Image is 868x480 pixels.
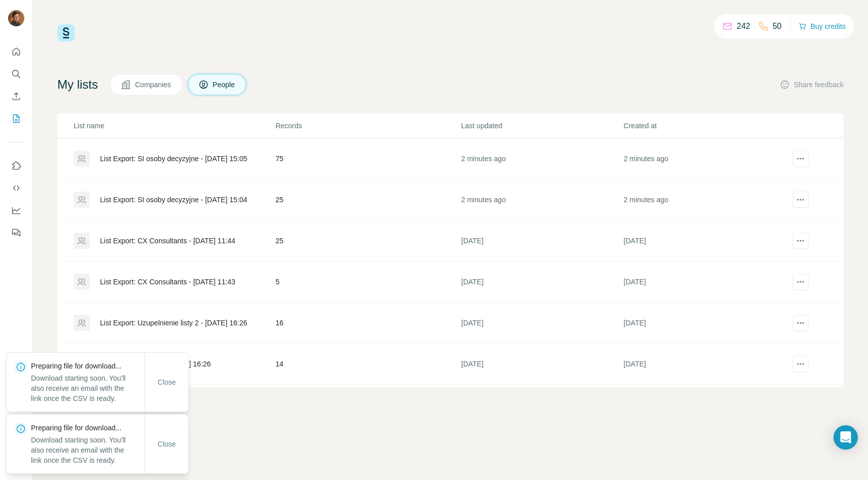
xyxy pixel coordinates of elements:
[158,377,176,387] span: Close
[100,236,236,246] div: List Export: CX Consultants - [DATE] 11:44
[461,179,623,220] td: 2 minutes ago
[275,385,461,426] td: 12
[8,201,24,219] button: Dashboard
[8,65,24,83] button: Search
[31,361,145,371] p: Preparing file for download...
[461,220,623,262] td: [DATE]
[151,435,183,453] button: Close
[31,423,145,433] p: Preparing file for download...
[8,179,24,197] button: Use Surfe API
[461,138,623,179] td: 2 minutes ago
[31,373,145,403] p: Download starting soon. You'll also receive an email with the link once the CSV is ready.
[31,435,145,465] p: Download starting soon. You'll also receive an email with the link once the CSV is ready.
[276,121,460,131] p: Records
[100,154,247,164] div: List Export: SI osoby decyzyjne - [DATE] 15:05
[275,220,461,262] td: 25
[792,192,809,208] button: actions
[773,20,782,32] p: 50
[798,19,846,33] button: Buy credits
[158,439,176,449] span: Close
[8,157,24,175] button: Use Surfe on LinkedIn
[792,274,809,290] button: actions
[623,262,786,303] td: [DATE]
[792,151,809,167] button: actions
[461,121,623,131] p: Last updated
[780,80,844,90] button: Share feedback
[74,121,275,131] p: List name
[275,303,461,344] td: 16
[461,344,623,385] td: [DATE]
[792,315,809,331] button: actions
[623,179,786,220] td: 2 minutes ago
[833,425,858,450] div: Open Intercom Messenger
[461,385,623,426] td: [DATE]
[100,195,247,205] div: List Export: SI osoby decyzyjne - [DATE] 15:04
[57,24,75,42] img: Surfe Logo
[792,233,809,249] button: actions
[8,43,24,61] button: Quick start
[461,262,623,303] td: [DATE]
[623,303,786,344] td: [DATE]
[151,373,183,391] button: Close
[100,277,236,287] div: List Export: CX Consultants - [DATE] 11:43
[100,318,247,328] div: List Export: Uzupelnienie listy 2 - [DATE] 16:26
[624,121,785,131] p: Created at
[623,220,786,262] td: [DATE]
[792,356,809,372] button: actions
[275,138,461,179] td: 75
[461,303,623,344] td: [DATE]
[8,10,24,26] img: Avatar
[57,77,98,93] h4: My lists
[8,87,24,105] button: Enrich CSV
[135,80,172,90] span: Companies
[737,20,750,32] p: 242
[213,80,236,90] span: People
[275,344,461,385] td: 14
[8,109,24,128] button: My lists
[275,262,461,303] td: 5
[275,179,461,220] td: 25
[623,344,786,385] td: [DATE]
[623,138,786,179] td: 2 minutes ago
[8,224,24,242] button: Feedback
[623,385,786,426] td: [DATE]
